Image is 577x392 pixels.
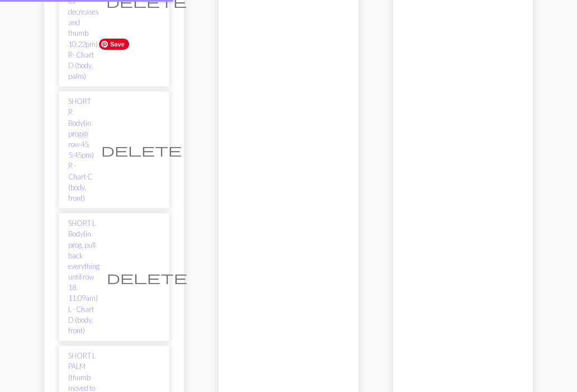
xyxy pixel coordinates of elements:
a: SHORT L Body(in prog, pull back everything until row 18, 11:09am) L - Chart D (body, front) [68,218,100,336]
span: delete [107,270,187,285]
span: Save [99,39,129,50]
a: SHORT R Body(in prog@ row 45, 5:45pm) R - Chart C (body, front) [68,96,94,204]
button: Delete chart [100,267,195,288]
button: Delete chart [94,139,189,160]
span: delete [101,142,182,158]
